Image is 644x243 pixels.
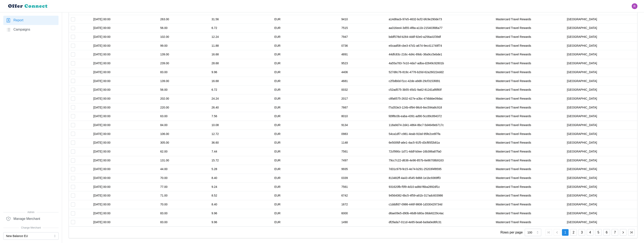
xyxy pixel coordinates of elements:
[387,209,494,218] td: d6ae09e5-d90b-46d8-b80a-38de6229c4ac
[209,50,272,59] td: 16.68
[3,25,59,34] a: Campaigns
[91,156,158,165] td: [DATE] 00:00
[209,86,272,94] td: 6.72
[91,15,158,24] td: [DATE] 00:00
[71,114,75,118] input: Toggle select row
[565,218,637,226] td: [GEOGRAPHIC_DATA]
[71,61,75,66] input: Toggle select row
[387,86,494,94] td: c52ad575-3b55-45d1-9a62-812d1af6f80f
[494,121,565,130] td: Mastercard Travel Rewards
[494,41,565,50] td: Mastercard Travel Rewards
[565,121,637,130] td: [GEOGRAPHIC_DATA]
[565,174,637,183] td: [GEOGRAPHIC_DATA]
[158,138,209,147] td: 305.00
[71,97,75,101] input: Toggle select row
[71,202,75,207] input: Toggle select row
[272,77,339,86] td: EUR
[158,218,209,226] td: 83.00
[339,59,387,68] td: 9523
[339,68,387,77] td: 4406
[209,156,272,165] td: 15.72
[565,68,637,77] td: [GEOGRAPHIC_DATA]
[158,182,209,191] td: 77.00
[272,86,339,94] td: EUR
[387,182,494,191] td: 931620fb-f5f9-4d10-ad8d-f6ba2892df1c
[272,94,339,103] td: EUR
[91,59,158,68] td: [DATE] 00:00
[209,41,272,50] td: 11.88
[91,50,158,59] td: [DATE] 00:00
[91,41,158,50] td: [DATE] 00:00
[158,191,209,200] td: 71.00
[71,158,75,163] input: Toggle select row
[494,156,565,165] td: Mastercard Travel Rewards
[339,138,387,147] td: 1148
[387,15,494,24] td: a14d8acb-97e5-4632-bcf2-bfc9e290de73
[494,50,565,59] td: Mastercard Travel Rewards
[565,182,637,191] td: [GEOGRAPHIC_DATA]
[339,77,387,86] td: 4681
[71,132,75,136] input: Toggle select row
[387,200,494,209] td: c1dddfd7-0986-446f-9808-1d330429734d
[71,123,75,127] input: Toggle select row
[339,33,387,42] td: 7947
[339,147,387,156] td: 7561
[565,15,637,24] td: [GEOGRAPHIC_DATA]
[7,2,50,10] img: loyalBe Logo
[91,24,158,33] td: [DATE] 00:00
[13,18,23,23] span: Report
[158,33,209,42] td: 102.00
[3,214,59,223] a: Manage Merchant
[71,167,75,171] input: Toggle select row
[565,112,637,121] td: [GEOGRAPHIC_DATA]
[387,138,494,147] td: 6e500fdf-a6e1-4ac5-91f5-d3cf85f2b81a
[91,77,158,86] td: [DATE] 00:00
[565,41,637,50] td: [GEOGRAPHIC_DATA]
[272,209,339,218] td: EUR
[339,86,387,94] td: 0032
[387,191,494,200] td: 94564082-6bc5-4f59-a81b-317adc603986
[565,209,637,218] td: [GEOGRAPHIC_DATA]
[3,210,59,214] span: Admin
[339,121,387,130] td: 9134
[209,209,272,218] td: 9.96
[209,68,272,77] td: 9.96
[158,86,209,94] td: 56.00
[494,103,565,112] td: Mastercard Travel Rewards
[71,176,75,180] input: Toggle select row
[91,209,158,218] td: [DATE] 00:00
[71,105,75,110] input: Toggle select row
[494,86,565,94] td: Mastercard Travel Rewards
[209,200,272,209] td: 8.40
[91,130,158,138] td: [DATE] 00:00
[209,182,272,191] td: 9.24
[387,24,494,33] td: aa316ee4-3d55-4f8a-a11b-215403fd6a77
[13,27,30,32] span: Campaigns
[71,150,75,154] input: Toggle select row
[272,59,339,68] td: EUR
[272,156,339,165] td: EUR
[565,33,637,42] td: [GEOGRAPHIC_DATA]
[272,41,339,50] td: EUR
[272,138,339,147] td: EUR
[339,103,387,112] td: 7667
[13,216,40,222] span: Manage Merchant
[91,200,158,209] td: [DATE] 00:00
[387,121,494,130] td: 118a9d74-2d41-4864-8bc7-5d4649eb717c
[272,182,339,191] td: EUR
[158,209,209,218] td: 83.00
[209,94,272,103] td: 24.24
[494,218,565,226] td: Mastercard Travel Rewards
[387,33,494,42] td: bddf578d-b284-4ddf-92e0-a256a41f39df
[209,165,272,174] td: 5.28
[339,112,387,121] td: 8010
[272,200,339,209] td: EUR
[632,3,637,9] button: Open user button
[565,94,637,103] td: [GEOGRAPHIC_DATA]
[158,41,209,50] td: 99.00
[387,218,494,226] td: df2fada7-011d-4e65-bea6-ba9a0ed6fc31
[500,230,523,235] p: Rows per page
[71,141,75,145] input: Toggle select row
[494,24,565,33] td: Mastercard Travel Rewards
[494,94,565,103] td: Mastercard Travel Rewards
